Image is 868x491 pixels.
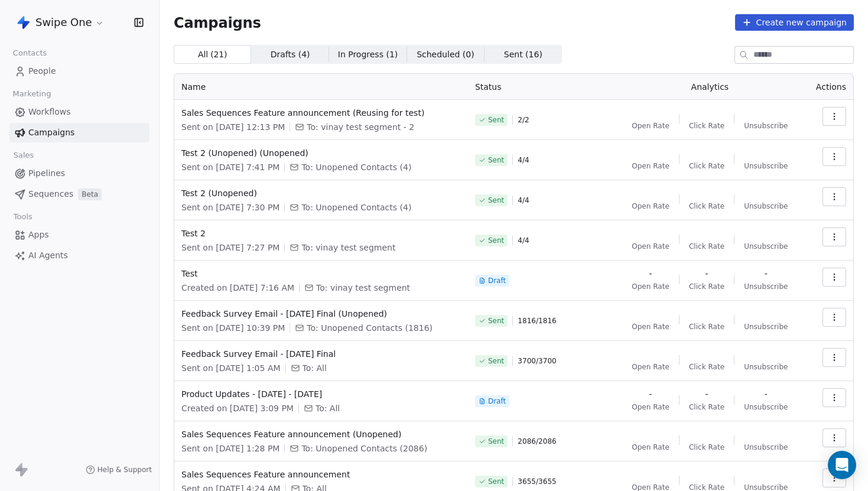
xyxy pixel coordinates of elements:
[301,242,395,253] span: To: vinay test segment
[181,121,285,133] span: Sent on [DATE] 12:13 PM
[181,187,461,199] span: Test 2 (Unopened)
[689,161,724,171] span: Click Rate
[97,465,152,474] span: Help & Support
[86,465,152,474] a: Help & Support
[28,167,65,180] span: Pipelines
[9,246,149,265] a: AI Agents
[632,161,669,171] span: Open Rate
[271,48,310,61] span: Drafts ( 4 )
[632,282,669,291] span: Open Rate
[181,147,461,159] span: Test 2 (Unopened) (Unopened)
[632,322,669,331] span: Open Rate
[518,477,556,486] span: 3655 / 3655
[518,437,556,446] span: 2086 / 2086
[632,402,669,412] span: Open Rate
[9,61,149,81] a: People
[417,48,474,61] span: Scheduled ( 0 )
[744,121,788,131] span: Unsubscribe
[9,184,149,204] a: SequencesBeta
[8,44,52,62] span: Contacts
[518,196,529,205] span: 4 / 4
[689,282,724,291] span: Click Rate
[174,14,261,31] span: Campaigns
[488,477,504,486] span: Sent
[616,74,804,100] th: Analytics
[744,282,788,291] span: Unsubscribe
[181,201,279,213] span: Sent on [DATE] 7:30 PM
[181,268,461,279] span: Test
[518,316,556,326] span: 1816 / 1816
[338,48,398,61] span: In Progress ( 1 )
[488,437,504,446] span: Sent
[301,443,427,454] span: To: Unopened Contacts (2086)
[488,196,504,205] span: Sent
[303,362,327,374] span: To: All
[181,227,461,239] span: Test 2
[632,362,669,372] span: Open Rate
[744,161,788,171] span: Unsubscribe
[28,65,56,77] span: People
[28,229,49,241] span: Apps
[181,428,461,440] span: Sales Sequences Feature announcement (Unopened)
[181,469,461,480] span: Sales Sequences Feature announcement
[28,188,73,200] span: Sequences
[632,121,669,131] span: Open Rate
[181,107,461,119] span: Sales Sequences Feature announcement (Reusing for test)
[689,443,724,452] span: Click Rate
[9,225,149,245] a: Apps
[9,102,149,122] a: Workflows
[307,322,433,334] span: To: Unopened Contacts (1816)
[78,188,102,200] span: Beta
[744,362,788,372] span: Unsubscribe
[181,308,461,320] span: Feedback Survey Email - [DATE] Final (Unopened)
[181,443,279,454] span: Sent on [DATE] 1:28 PM
[301,201,411,213] span: To: Unopened Contacts (4)
[316,282,410,294] span: To: vinay test segment
[8,147,39,164] span: Sales
[8,208,37,226] span: Tools
[28,249,68,262] span: AI Agents
[17,15,31,30] img: Swipe%20One%20Logo%201-1.svg
[518,155,529,165] span: 4 / 4
[14,12,107,32] button: Swipe One
[488,236,504,245] span: Sent
[181,282,294,294] span: Created on [DATE] 7:16 AM
[181,388,461,400] span: Product Updates - [DATE] - [DATE]
[744,201,788,211] span: Unsubscribe
[8,85,56,103] span: Marketing
[518,356,556,366] span: 3700 / 3700
[174,74,468,100] th: Name
[488,276,506,285] span: Draft
[35,15,92,30] span: Swipe One
[28,126,74,139] span: Campaigns
[488,316,504,326] span: Sent
[488,356,504,366] span: Sent
[301,161,411,173] span: To: Unopened Contacts (4)
[705,268,708,279] span: -
[632,242,669,251] span: Open Rate
[28,106,71,118] span: Workflows
[744,402,788,412] span: Unsubscribe
[181,348,461,360] span: Feedback Survey Email - [DATE] Final
[689,402,724,412] span: Click Rate
[828,451,856,479] div: Open Intercom Messenger
[307,121,414,133] span: To: vinay test segment - 2
[181,322,285,334] span: Sent on [DATE] 10:39 PM
[649,388,652,400] span: -
[689,201,724,211] span: Click Rate
[632,201,669,211] span: Open Rate
[488,115,504,125] span: Sent
[744,322,788,331] span: Unsubscribe
[9,164,149,183] a: Pipelines
[9,123,149,142] a: Campaigns
[765,388,768,400] span: -
[181,402,294,414] span: Created on [DATE] 3:09 PM
[689,242,724,251] span: Click Rate
[316,402,340,414] span: To: All
[705,388,708,400] span: -
[181,242,279,253] span: Sent on [DATE] 7:27 PM
[181,362,281,374] span: Sent on [DATE] 1:05 AM
[735,14,854,31] button: Create new campaign
[744,242,788,251] span: Unsubscribe
[181,161,279,173] span: Sent on [DATE] 7:41 PM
